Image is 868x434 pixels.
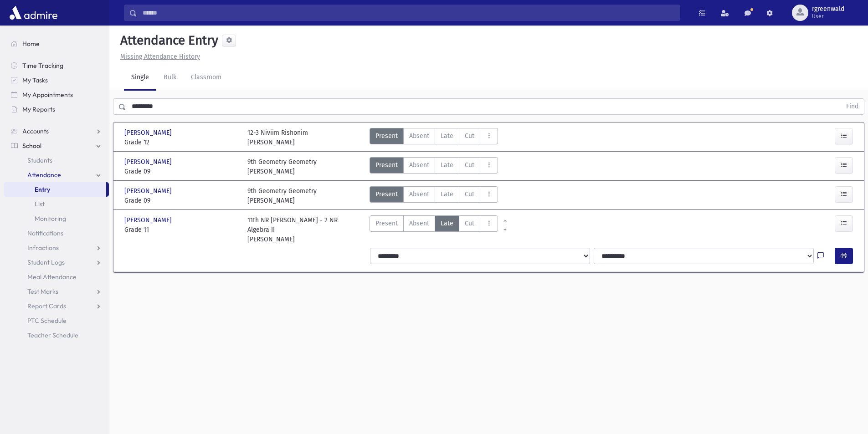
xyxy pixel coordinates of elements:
[120,53,200,61] u: Missing Attendance History
[4,87,109,102] a: My Appointments
[4,255,109,270] a: Student Logs
[35,185,50,194] span: Entry
[22,40,40,48] span: Home
[4,211,109,226] a: Monitoring
[4,299,109,313] a: Report Cards
[124,65,156,91] a: Single
[124,196,238,205] span: Grade 09
[441,189,453,199] span: Late
[4,168,109,182] a: Attendance
[124,157,174,167] span: [PERSON_NAME]
[27,156,52,164] span: Students
[117,33,218,48] h5: Attendance Entry
[7,4,60,22] img: AdmirePro
[27,302,66,310] span: Report Cards
[124,225,238,235] span: Grade 11
[375,160,398,170] span: Present
[124,128,174,138] span: [PERSON_NAME]
[370,215,498,244] div: AttTypes
[27,258,65,266] span: Student Logs
[35,214,66,223] span: Monitoring
[465,160,474,170] span: Cut
[247,186,317,205] div: 9th Geometry Geometry [PERSON_NAME]
[465,131,474,141] span: Cut
[22,91,73,99] span: My Appointments
[409,131,429,141] span: Absent
[4,102,109,117] a: My Reports
[4,182,106,197] a: Entry
[812,13,844,20] span: User
[375,189,398,199] span: Present
[4,153,109,168] a: Students
[370,128,498,147] div: AttTypes
[4,197,109,211] a: List
[441,160,453,170] span: Late
[4,73,109,87] a: My Tasks
[370,186,498,205] div: AttTypes
[409,219,429,228] span: Absent
[27,273,77,281] span: Meal Attendance
[27,244,59,252] span: Infractions
[124,167,238,176] span: Grade 09
[375,219,398,228] span: Present
[4,270,109,284] a: Meal Attendance
[124,138,238,147] span: Grade 12
[4,138,109,153] a: School
[4,240,109,255] a: Infractions
[441,219,453,228] span: Late
[27,331,78,339] span: Teacher Schedule
[124,215,174,225] span: [PERSON_NAME]
[441,131,453,141] span: Late
[247,215,361,244] div: 11th NR [PERSON_NAME] - 2 NR Algebra II [PERSON_NAME]
[247,128,308,147] div: 12-3 Niviim Rishonim [PERSON_NAME]
[22,142,41,150] span: School
[137,5,680,21] input: Search
[4,36,109,51] a: Home
[22,105,55,113] span: My Reports
[27,171,61,179] span: Attendance
[124,186,174,196] span: [PERSON_NAME]
[22,61,63,70] span: Time Tracking
[4,284,109,299] a: Test Marks
[4,58,109,73] a: Time Tracking
[841,99,864,114] button: Find
[370,157,498,176] div: AttTypes
[22,127,49,135] span: Accounts
[4,328,109,342] a: Teacher Schedule
[184,65,229,91] a: Classroom
[4,226,109,240] a: Notifications
[812,5,844,13] span: rgreenwald
[22,76,48,84] span: My Tasks
[156,65,184,91] a: Bulk
[375,131,398,141] span: Present
[247,157,317,176] div: 9th Geometry Geometry [PERSON_NAME]
[27,229,63,237] span: Notifications
[465,219,474,228] span: Cut
[409,160,429,170] span: Absent
[465,189,474,199] span: Cut
[35,200,45,208] span: List
[4,313,109,328] a: PTC Schedule
[4,124,109,138] a: Accounts
[409,189,429,199] span: Absent
[27,287,58,296] span: Test Marks
[117,53,200,61] a: Missing Attendance History
[27,317,67,325] span: PTC Schedule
